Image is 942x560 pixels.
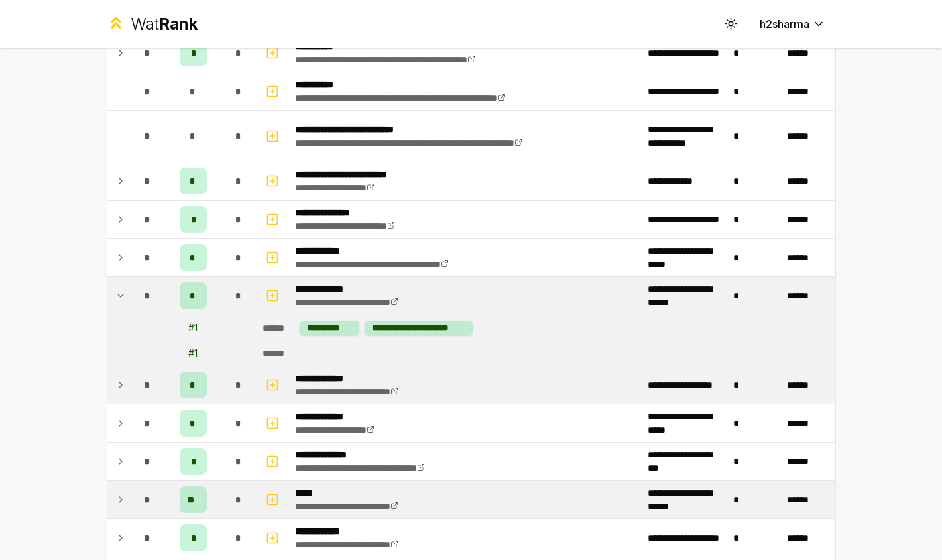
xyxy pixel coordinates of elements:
a: WatRank [107,13,198,35]
div: # 1 [188,321,198,335]
span: Rank [159,14,198,34]
div: # 1 [188,347,198,360]
button: h2sharma [749,12,836,36]
span: h2sharma [760,16,809,32]
div: Wat [131,13,198,35]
